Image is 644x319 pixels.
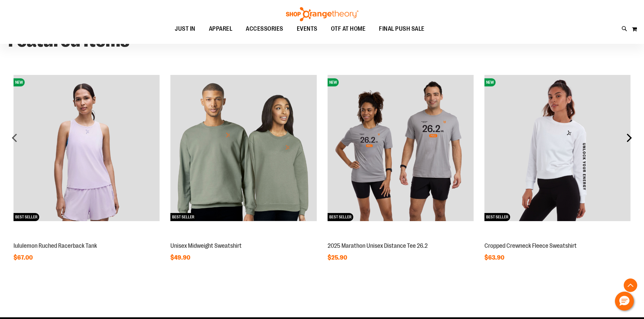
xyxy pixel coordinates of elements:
[372,21,431,37] a: FINAL PUSH SALE
[285,7,359,21] img: Shop Orangetheory
[14,254,34,261] span: $67.00
[484,213,510,221] span: BEST SELLER
[170,75,316,221] img: Unisex Midweight Sweatshirt
[202,21,239,37] a: APPAREL
[239,21,290,37] a: ACCESSORIES
[328,235,474,240] a: 2025 Marathon Unisex Distance Tee 26.2NEWBEST SELLER
[14,213,39,221] span: BEST SELLER
[246,21,283,36] span: ACCESSORIES
[622,131,636,144] div: next
[170,235,316,240] a: Unisex Midweight SweatshirtBEST SELLER
[484,78,496,86] span: NEW
[484,242,577,249] a: Cropped Crewneck Fleece Sweatshirt
[615,292,634,311] button: Hello, have a question? Let’s chat.
[8,131,22,144] div: prev
[379,21,425,36] span: FINAL PUSH SALE
[328,213,353,221] span: BEST SELLER
[484,75,630,221] img: Cropped Crewneck Fleece Sweatshirt
[624,278,637,292] button: Back To Top
[168,21,202,37] a: JUST IN
[170,254,191,261] span: $49.90
[175,21,195,36] span: JUST IN
[324,21,373,37] a: OTF AT HOME
[328,254,348,261] span: $25.90
[170,213,196,221] span: BEST SELLER
[328,242,428,249] a: 2025 Marathon Unisex Distance Tee 26.2
[328,78,339,86] span: NEW
[14,75,160,221] img: lululemon Ruched Racerback Tank
[331,21,366,36] span: OTF AT HOME
[484,235,630,240] a: Cropped Crewneck Fleece SweatshirtNEWBEST SELLER
[297,21,317,36] span: EVENTS
[14,235,160,240] a: lululemon Ruched Racerback TankNEWBEST SELLER
[484,254,505,261] span: $63.90
[328,75,474,221] img: 2025 Marathon Unisex Distance Tee 26.2
[209,21,233,36] span: APPAREL
[290,21,324,37] a: EVENTS
[14,78,25,86] span: NEW
[14,242,97,249] a: lululemon Ruched Racerback Tank
[170,242,242,249] a: Unisex Midweight Sweatshirt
